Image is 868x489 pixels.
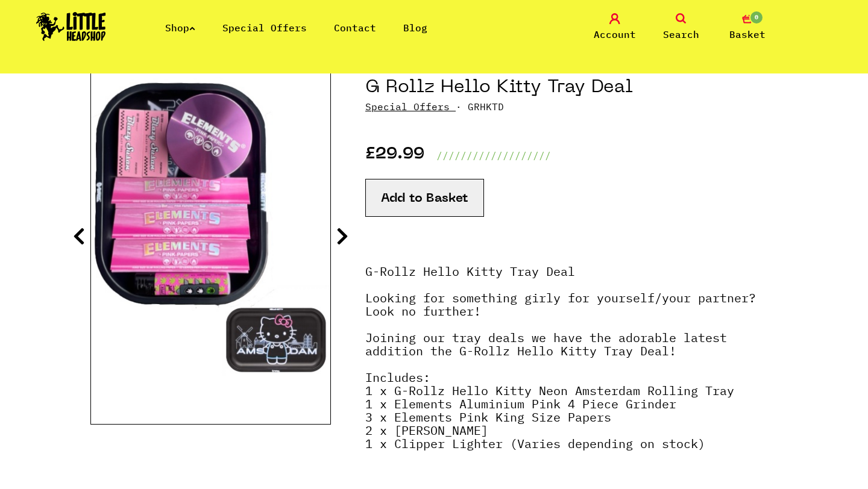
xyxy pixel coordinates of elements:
a: Contact [334,22,376,34]
a: Shop [165,22,195,34]
a: Special Offers [365,101,450,113]
a: 0 Basket [717,13,778,42]
button: Add to Basket [365,179,484,217]
a: Blog [403,22,427,34]
p: · GRHKTD [365,99,778,114]
img: Little Head Shop Logo [36,12,106,41]
span: Basket [729,27,766,42]
a: Search [651,13,711,42]
p: £29.99 [365,148,424,163]
h1: G Rollz Hello Kitty Tray Deal [365,76,778,99]
span: 0 [749,10,764,25]
span: Account [594,27,636,42]
p: /////////////////// [436,148,551,163]
span: Search [663,27,699,42]
img: G Rollz Hello Kitty Tray Deal image 1 [91,77,330,376]
strong: 1 x Elements Aluminium Pink 4 Piece Grinder 3 x Elements Pink King Size Papers 2 x [PERSON_NAME] ... [365,396,705,452]
a: Special Offers [222,22,307,34]
strong: G-Rollz Hello Kitty Tray Deal Looking for something girly for yourself/your partner? Look no furt... [365,263,756,399]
